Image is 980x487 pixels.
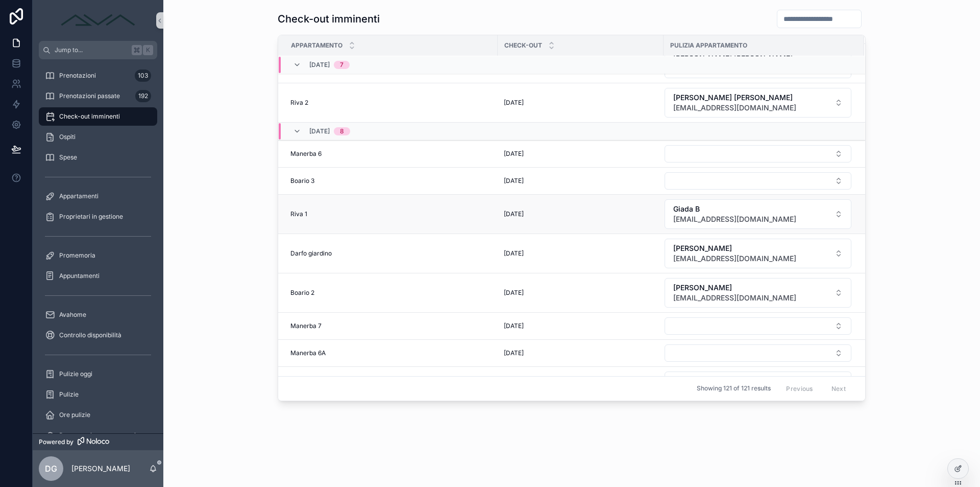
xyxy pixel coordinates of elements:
span: Ore pulizie [59,411,90,419]
a: Controllo disponibilità [39,326,157,344]
span: Prenotazioni [59,72,96,80]
span: Controllo disponibilità [59,331,121,339]
span: Manerba 7 [290,322,322,330]
button: Jump to...K [39,41,157,59]
a: Select Button [664,317,852,335]
a: Avahome [39,306,157,324]
a: Manerba 7 [290,322,492,330]
a: [DATE] [504,289,657,297]
span: [DATE] [504,249,524,258]
span: [EMAIL_ADDRESS][DOMAIN_NAME] [673,103,796,113]
span: [DATE] [504,349,524,357]
span: [EMAIL_ADDRESS][DOMAIN_NAME] [673,214,796,224]
a: Select Button [664,344,852,362]
span: [DATE] [504,99,524,107]
span: Jump to... [55,46,128,54]
a: Appartamenti [39,187,157,205]
a: Riva 2 [290,99,492,107]
span: Boario 3 [290,177,314,185]
span: Showing 121 of 121 results [697,384,771,392]
button: Select Button [665,239,851,268]
span: Promemoria appartamenti [59,431,136,439]
a: [DATE] [504,249,657,258]
span: Pulizia appartamento [670,41,747,50]
a: Boario 2 [290,289,492,297]
span: Avahome [59,311,86,319]
button: Select Button [665,278,851,308]
a: Select Button [664,371,852,402]
span: [PERSON_NAME] [PERSON_NAME] [673,92,796,103]
div: 192 [135,90,151,102]
span: [PERSON_NAME] [673,243,796,253]
span: Riva 2 [290,99,308,107]
span: Manerba 6A [290,349,326,357]
span: Check-out imminenti [59,112,120,121]
span: Proprietari in gestione [59,213,123,221]
p: [PERSON_NAME] [71,463,130,474]
a: Pulizie oggi [39,365,157,383]
span: Prenotazioni passate [59,92,120,100]
a: Spese [39,148,157,167]
span: [DATE] [504,289,524,297]
button: Select Button [665,317,851,335]
button: Select Button [665,172,851,190]
a: Riva 1 [290,210,492,218]
button: Select Button [665,372,851,401]
div: 7 [340,61,344,69]
span: DG [45,462,57,475]
a: Darfo giardino [290,249,492,258]
span: Appartamento [291,41,342,50]
span: [DATE] [504,322,524,330]
a: Select Button [664,238,852,269]
span: Pulizie oggi [59,370,92,378]
button: Select Button [665,88,851,118]
a: Select Button [664,277,852,308]
span: [DATE] [309,127,330,135]
a: Check-out imminenti [39,107,157,126]
span: Darfo giardino [290,249,332,258]
span: [EMAIL_ADDRESS][DOMAIN_NAME] [673,253,796,264]
a: Select Button [664,199,852,229]
a: [DATE] [504,322,657,330]
a: [DATE] [504,99,657,107]
span: [DATE] [504,150,524,158]
a: Proprietari in gestione [39,207,157,226]
span: Appuntamenti [59,272,100,280]
div: scrollable content [33,59,163,433]
h1: Check-out imminenti [278,12,380,26]
a: [DATE] [504,177,657,185]
a: Promemoria appartamenti [39,426,157,445]
a: [DATE] [504,210,657,218]
a: Ore pulizie [39,406,157,424]
div: 8 [340,127,344,135]
span: [DATE] [504,210,524,218]
span: [PERSON_NAME] [673,283,796,293]
span: Ospiti [59,133,76,141]
span: [EMAIL_ADDRESS][DOMAIN_NAME] [673,293,796,303]
a: Manerba 6A [290,349,492,357]
button: Select Button [665,145,851,163]
span: Check-out [504,41,542,50]
a: Select Button [664,87,852,118]
span: Manerba 6 [290,150,322,158]
span: [DATE] [309,61,330,69]
span: Powered by [39,438,73,446]
img: App logo [57,12,139,29]
span: Giada B [673,204,796,214]
a: Promemoria [39,246,157,265]
a: Ospiti [39,128,157,146]
span: Promemoria [59,251,95,260]
a: Prenotazioni passate192 [39,87,157,105]
button: Select Button [665,344,851,362]
a: Select Button [664,172,852,190]
span: Spese [59,153,77,161]
span: Appartamenti [59,192,99,200]
a: Prenotazioni103 [39,66,157,85]
span: Pulizie [59,390,79,399]
a: Powered by [33,433,163,450]
span: Boario 2 [290,289,314,297]
a: Appuntamenti [39,267,157,285]
a: Pulizie [39,385,157,404]
a: Manerba 6 [290,150,492,158]
a: [DATE] [504,349,657,357]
